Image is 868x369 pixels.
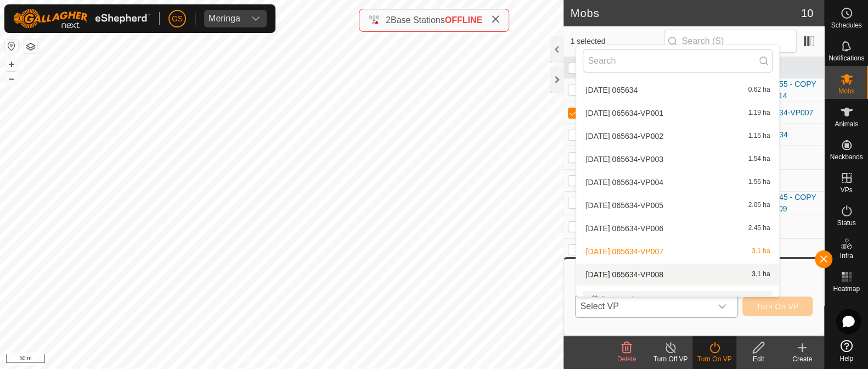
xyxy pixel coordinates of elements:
span: 2.45 ha [748,225,770,232]
a: Help [825,336,868,366]
span: VPs [840,187,852,193]
button: Map Layers [24,40,37,53]
div: dropdown trigger [245,10,267,27]
span: [DATE] 065634-VP003 [585,155,663,163]
span: 2.05 ha [748,202,770,209]
span: [DATE] 065634-VP008 [585,271,663,278]
li: 2025-08-22 065634-VP004 [576,171,779,193]
span: Help [839,355,853,362]
span: 1 selected [570,36,663,47]
span: 1.19 ha [748,109,770,117]
span: Base Stations [391,15,445,25]
span: 1.54 ha [748,155,770,163]
li: 2025-08-22 065634-VP007 [576,241,779,262]
li: 2025-08-22 065634-VP005 [576,194,779,216]
span: Schedules [831,22,861,29]
button: Reset Map [5,40,18,53]
span: Select VP [576,295,711,317]
span: 2 [386,15,391,25]
span: Status [837,220,855,226]
input: Search [583,49,773,72]
li: 2025-08-22 065634 [576,79,779,101]
div: dropdown trigger [711,295,733,317]
button: Turn On VP [742,297,813,316]
span: GS [172,13,183,25]
div: Meringa [208,14,240,23]
span: 3.1 ha [752,271,770,278]
span: [DATE] 065634-VP007 [585,248,663,255]
span: 10 [801,5,813,21]
div: Turn On VP [692,354,736,364]
span: Heatmap [833,286,860,292]
span: [DATE] 065634-VP004 [585,178,663,186]
li: 2025-08-22 065634-VP002 [576,125,779,147]
li: 2025-08-22 065634-VP006 [576,217,779,239]
span: [DATE] 065634-VP006 [585,225,663,232]
div: Create [780,354,824,364]
div: Turn Off VP [649,354,692,364]
span: [DATE] 065634-VP001 [585,109,663,117]
span: 3.1 ha [752,248,770,255]
li: 2025-08-22 065634-VP001 [576,102,779,124]
button: – [5,72,18,85]
a: Privacy Policy [239,355,280,365]
span: OFFLINE [445,15,482,25]
a: Contact Us [292,355,325,365]
input: Search (S) [664,30,797,53]
span: Delete [617,355,636,363]
span: Meringa [204,10,245,27]
span: 0.62 ha [748,86,770,94]
img: Gallagher Logo [13,9,150,29]
li: 2025-08-22 065634-VP008 [576,264,779,286]
span: [DATE] 065634 [585,86,638,94]
span: [DATE] 065634-VP005 [585,202,663,209]
li: 2025-08-22 065634-VP003 [576,148,779,170]
button: + [5,58,18,71]
div: Edit [736,354,780,364]
span: 1.56 ha [748,178,770,186]
span: [DATE] 065634-VP002 [585,132,663,140]
span: Mobs [838,88,854,94]
span: Turn On VP [756,302,799,311]
h2: Mobs [570,7,801,20]
span: Animals [835,121,858,127]
span: 1.15 ha [748,132,770,140]
span: Infra [839,253,853,259]
div: Graveyard [591,295,764,302]
span: Notifications [828,55,864,62]
span: Neckbands [830,154,863,160]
